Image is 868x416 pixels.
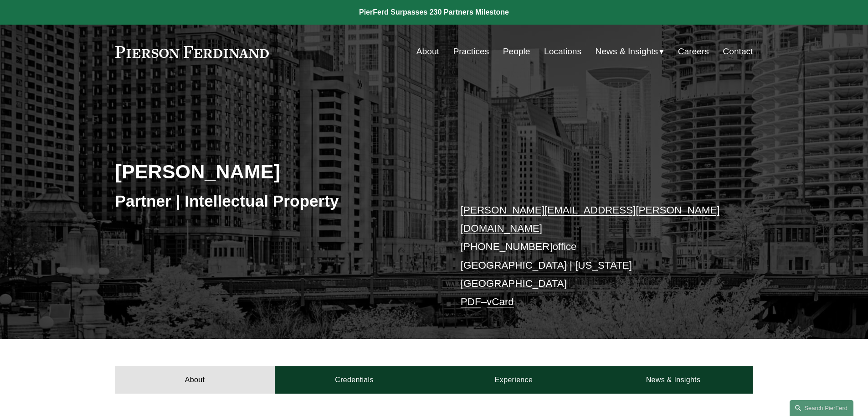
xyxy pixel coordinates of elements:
[596,43,664,60] a: folder dropdown
[678,43,709,60] a: Careers
[275,366,434,394] a: Credentials
[434,366,594,394] a: Experience
[487,296,514,307] a: vCard
[593,366,753,394] a: News & Insights
[461,204,720,234] a: [PERSON_NAME][EMAIL_ADDRESS][PERSON_NAME][DOMAIN_NAME]
[115,191,434,211] h3: Partner | Intellectual Property
[503,43,530,60] a: People
[723,43,753,60] a: Contact
[115,160,434,183] h2: [PERSON_NAME]
[416,43,439,60] a: About
[596,44,658,60] span: News & Insights
[115,366,275,394] a: About
[453,43,489,60] a: Practices
[461,296,481,307] a: PDF
[544,43,581,60] a: Locations
[461,201,726,312] p: office [GEOGRAPHIC_DATA] | [US_STATE][GEOGRAPHIC_DATA] –
[461,241,553,252] a: [PHONE_NUMBER]
[790,400,853,416] a: Search this site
